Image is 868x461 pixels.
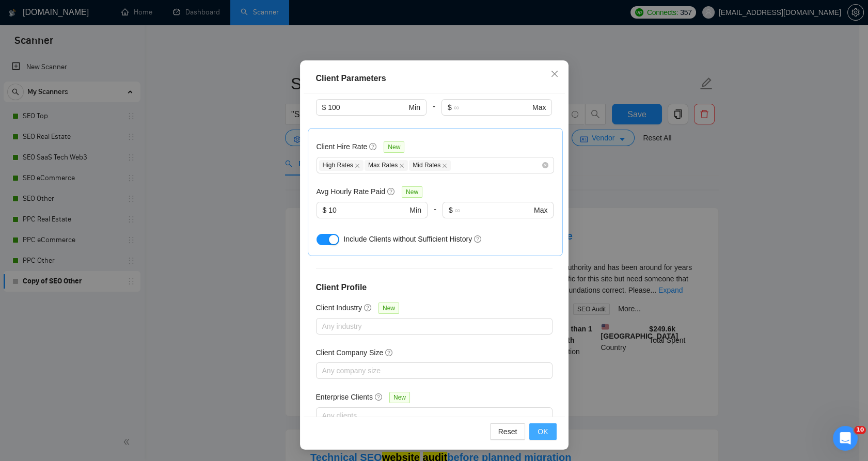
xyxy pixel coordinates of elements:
span: OK [538,426,548,437]
h5: Avg Hourly Rate Paid [317,186,386,197]
span: New [402,186,422,198]
span: Include Clients without Sufficient History [343,235,472,243]
span: Mid Rates [409,160,451,171]
span: Reset [498,426,517,437]
button: Reset [490,423,526,440]
span: close [399,163,404,168]
span: New [384,141,404,153]
span: New [378,303,399,314]
span: $ [449,204,453,216]
h5: Client Company Size [316,347,384,358]
iframe: Intercom live chat [833,426,858,451]
span: close [442,163,447,168]
span: $ [448,102,452,113]
span: $ [322,102,326,113]
h5: Client Industry [316,302,362,313]
span: question-circle [369,142,377,151]
span: $ [323,204,327,216]
input: ∞ [454,102,530,113]
input: ∞ [455,204,532,216]
div: Client Parameters [316,72,553,85]
span: 10 [854,426,866,434]
h4: Client Profile [316,281,553,294]
h5: Enterprise Clients [316,391,373,403]
span: Max [532,102,546,113]
span: question-circle [385,348,393,357]
span: question-circle [375,393,383,401]
span: close [355,163,360,168]
button: OK [529,423,556,440]
div: - [427,99,441,128]
span: Max [534,204,547,216]
input: 0 [328,204,407,216]
h5: Client Hire Rate [317,141,368,152]
span: question-circle [474,235,482,243]
span: close [550,70,559,78]
span: New [389,392,410,403]
span: close-circle [542,162,548,168]
button: Close [541,60,569,88]
div: - [428,202,443,231]
span: High Rates [319,160,364,171]
span: question-circle [387,187,396,196]
span: Max Rates [365,160,408,171]
input: 0 [328,102,406,113]
span: question-circle [364,304,372,312]
span: Min [409,204,421,216]
span: Min [408,102,420,113]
